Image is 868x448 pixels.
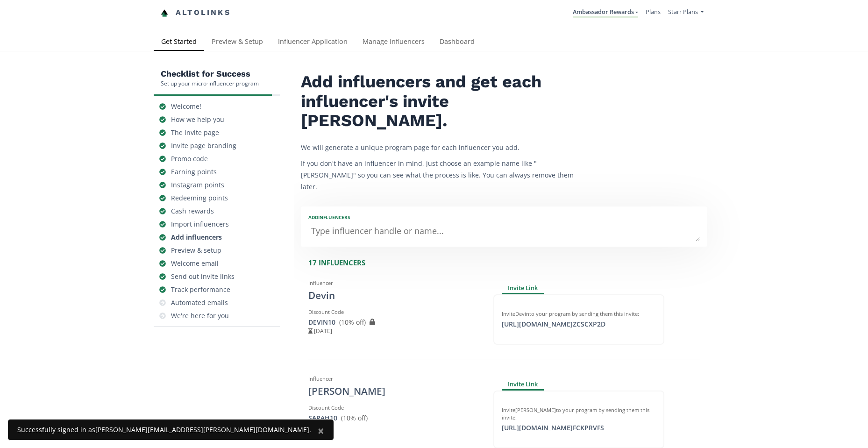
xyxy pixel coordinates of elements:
div: Successfully signed in as [PERSON_NAME][EMAIL_ADDRESS][PERSON_NAME][DOMAIN_NAME] . [17,425,311,434]
a: Get Started [154,33,204,52]
div: Influencer [308,375,479,383]
span: × [318,423,324,438]
div: Invite Devin to your program by sending them this invite: [502,310,656,318]
div: 17 INFLUENCERS [308,258,707,268]
p: We will generate a unique program page for each influencer you add. [301,142,581,153]
span: [DATE] [308,327,332,335]
div: Influencer [308,279,479,287]
a: Plans [646,7,661,16]
div: Preview & setup [171,246,221,255]
div: Welcome! [171,102,201,111]
div: How we help you [171,115,224,124]
div: [URL][DOMAIN_NAME] FCKPRVFS [496,423,610,433]
div: [PERSON_NAME] [308,384,479,398]
div: Invite Link [502,283,544,294]
a: Influencer Application [270,33,355,52]
h2: Add influencers and get each influencer's invite [PERSON_NAME]. [301,72,581,130]
a: Dashboard [432,33,482,52]
div: [URL][DOMAIN_NAME] ZCSCXP2D [496,320,611,329]
div: Send out invite links [171,272,235,281]
div: Add influencers [171,233,222,242]
div: Earning points [171,167,217,177]
div: Track performance [171,285,230,294]
div: Promo code [171,154,208,164]
a: Preview & Setup [204,33,270,52]
div: Devin [308,289,479,303]
div: Invite page branding [171,141,236,150]
div: Redeeming points [171,193,228,203]
div: Set up your micro-influencer program [161,79,259,87]
span: ( 10 % off) [341,413,368,422]
div: Invite [PERSON_NAME] to your program by sending them this invite: [502,406,656,421]
div: Discount Code [308,404,479,412]
div: Cash rewards [171,206,214,216]
a: Ambassador Rewards [573,7,638,18]
a: DEVIN10 [308,318,335,327]
div: Instagram points [171,180,224,190]
div: Add INFLUENCERS [308,214,700,220]
a: Altolinks [161,5,231,21]
h5: Checklist for Success [161,68,259,79]
a: Starr Plans [668,7,704,18]
img: favicon-32x32.png [161,9,168,17]
div: We're here for you [171,311,229,320]
div: The invite page [171,128,219,137]
div: Automated emails [171,298,228,307]
p: If you don't have an influencer in mind, just choose an example name like "[PERSON_NAME]" so you ... [301,157,581,193]
span: Starr Plans [668,7,698,16]
span: ( 10 % off) [339,318,366,327]
div: Welcome email [171,259,219,268]
div: Discount Code [308,308,479,316]
button: Close [308,420,334,442]
a: Manage Influencers [355,33,432,52]
div: Import influencers [171,220,229,229]
div: Invite Link [502,379,544,390]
